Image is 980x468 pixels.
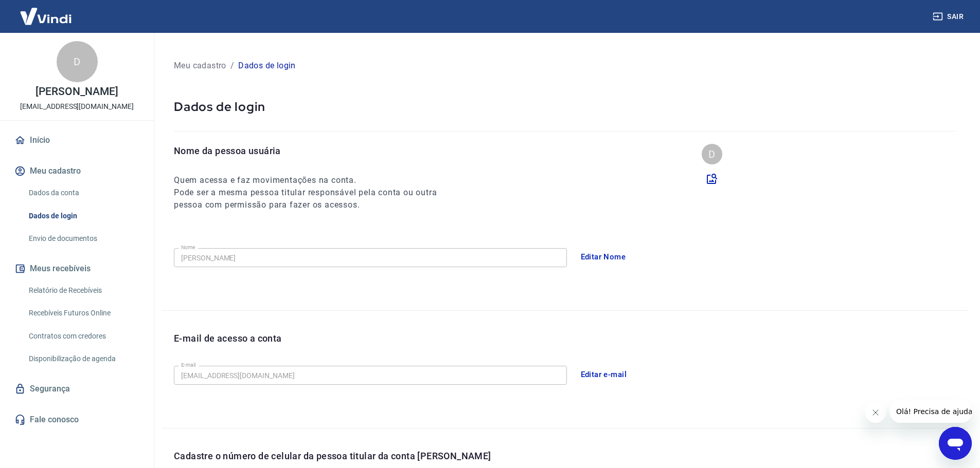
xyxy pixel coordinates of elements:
p: Meu cadastro [174,60,226,72]
button: Sair [931,7,968,26]
p: Dados de login [238,60,296,72]
a: Fale conosco [12,408,141,431]
a: Início [12,129,141,152]
a: Segurança [12,378,141,400]
p: [EMAIL_ADDRESS][DOMAIN_NAME] [20,101,134,112]
div: D [702,144,722,164]
label: E-mail [181,361,195,369]
h6: Pode ser a mesma pessoa titular responsável pela conta ou outra pessoa com permissão para fazer o... [174,186,456,211]
iframe: Mensagem da empresa [890,400,972,423]
button: Meus recebíveis [12,257,141,280]
button: Meu cadastro [12,160,141,182]
p: E-mail de acesso a conta [174,331,282,345]
p: [PERSON_NAME] [35,86,118,97]
a: Recebíveis Futuros Online [25,303,141,324]
iframe: Fechar mensagem [865,402,886,423]
a: Dados da conta [25,182,141,203]
a: Contratos com credores [25,326,141,347]
a: Relatório de Recebíveis [25,280,141,301]
span: Olá! Precisa de ajuda? [6,7,86,15]
h6: Quem acessa e faz movimentações na conta. [174,174,456,186]
p: Dados de login [174,99,955,115]
button: Editar Nome [575,246,632,268]
p: Nome da pessoa usuária [174,144,456,158]
div: D [57,41,98,82]
iframe: Botão para abrir a janela de mensagens [939,427,972,460]
a: Dados de login [25,205,141,227]
img: Vindi [12,1,79,32]
p: Cadastre o número de celular da pessoa titular da conta [PERSON_NAME] [174,449,968,463]
a: Disponibilização de agenda [25,348,141,369]
p: / [230,60,234,72]
a: Envio de documentos [25,228,141,249]
label: Nome [181,244,195,251]
button: Editar e-mail [575,364,633,385]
